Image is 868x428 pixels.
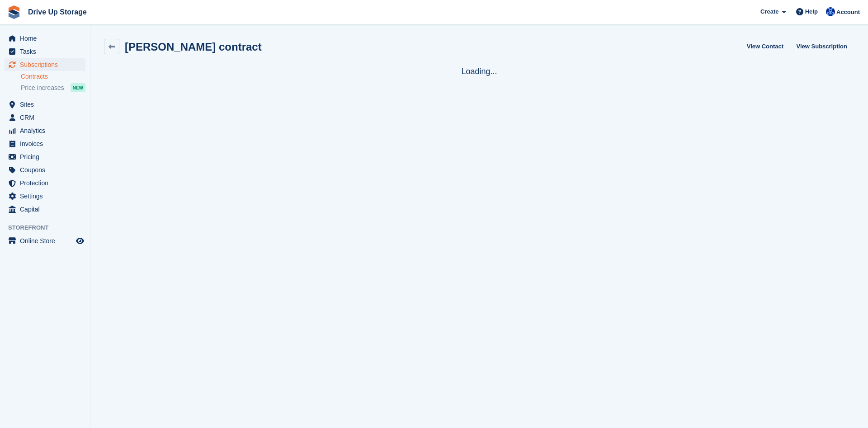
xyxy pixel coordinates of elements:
[21,72,85,81] a: Contracts
[5,98,85,111] a: menu
[836,8,860,17] span: Account
[826,7,835,16] img: Widnes Team
[20,235,74,247] span: Online Store
[71,83,85,92] div: NEW
[5,235,85,247] a: menu
[5,124,85,137] a: menu
[760,7,778,16] span: Create
[805,7,818,16] span: Help
[21,84,64,92] span: Price increases
[5,137,85,150] a: menu
[125,41,262,53] h2: [PERSON_NAME] contract
[20,111,74,124] span: CRM
[20,137,74,150] span: Invoices
[20,98,74,111] span: Sites
[793,39,851,54] a: View Subscription
[7,5,21,19] img: stora-icon-8386f47178a22dfd0bd8f6a31ec36ba5ce8667c1dd55bd0f319d3a0aa187defe.svg
[20,124,74,137] span: Analytics
[5,203,85,216] a: menu
[20,151,74,163] span: Pricing
[5,45,85,58] a: menu
[5,111,85,124] a: menu
[20,32,74,45] span: Home
[24,5,90,19] a: Drive Up Storage
[5,190,85,202] a: menu
[20,177,74,189] span: Protection
[20,190,74,202] span: Settings
[5,164,85,176] a: menu
[5,151,85,163] a: menu
[20,203,74,216] span: Capital
[5,58,85,71] a: menu
[8,223,90,232] span: Storefront
[75,235,85,246] a: Preview store
[20,45,74,58] span: Tasks
[5,177,85,189] a: menu
[20,58,74,71] span: Subscriptions
[20,164,74,176] span: Coupons
[5,32,85,45] a: menu
[21,83,85,93] a: Price increases NEW
[743,39,787,54] a: View Contact
[104,65,854,78] div: Loading...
